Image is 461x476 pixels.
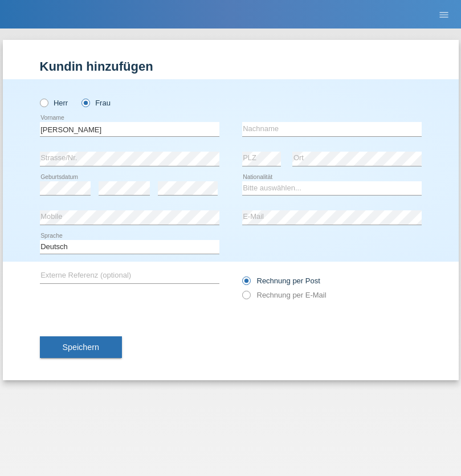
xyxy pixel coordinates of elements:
[242,276,320,285] label: Rechnung per Post
[81,99,89,106] input: Frau
[40,59,422,74] h1: Kundin hinzufügen
[81,99,111,107] label: Frau
[40,99,47,106] input: Herr
[438,9,450,21] i: menu
[433,11,455,18] a: menu
[242,291,327,299] label: Rechnung per E-Mail
[40,336,122,358] button: Speichern
[63,343,99,352] span: Speichern
[40,99,68,107] label: Herr
[242,276,250,291] input: Rechnung per Post
[242,291,250,305] input: Rechnung per E-Mail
